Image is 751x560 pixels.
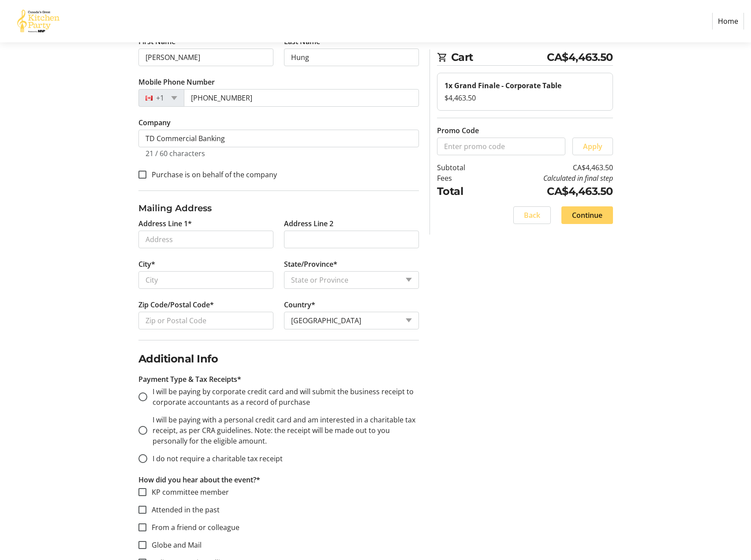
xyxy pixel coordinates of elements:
[146,504,220,515] label: Attended in the past
[572,210,602,220] span: Continue
[513,206,551,224] button: Back
[153,454,283,463] span: I do not require a charitable tax receipt
[138,259,155,269] label: City*
[146,540,202,550] label: Globe and Mail
[712,13,744,30] a: Home
[572,138,613,155] button: Apply
[284,299,315,310] label: Country*
[153,387,415,407] span: I will be paying by corporate credit card and will submit the business receipt to corporate accou...
[138,117,171,128] label: Company
[437,162,488,173] td: Subtotal
[184,89,419,107] input: (506) 234-5678
[445,93,605,103] div: $4,463.50
[138,202,419,215] h3: Mailing Address
[561,206,613,224] button: Continue
[138,77,215,87] label: Mobile Phone Number
[488,183,613,199] td: CA$4,463.50
[138,374,419,385] p: Payment Type & Tax Receipts*
[524,210,540,220] span: Back
[583,141,602,152] span: Apply
[146,169,277,180] label: Purchase is on behalf of the company
[451,49,547,65] span: Cart
[437,183,488,199] td: Total
[437,138,565,155] input: Enter promo code
[547,49,613,65] span: CA$4,463.50
[138,312,273,329] input: Zip or Postal Code
[284,218,333,229] label: Address Line 2
[153,415,417,446] span: I will be paying with a personal credit card and am interested in a charitable tax receipt, as pe...
[437,125,479,136] label: Promo Code
[138,299,214,310] label: Zip Code/Postal Code*
[284,259,337,269] label: State/Province*
[445,81,561,90] strong: 1x Grand Finale - Corporate Table
[138,474,419,485] p: How did you hear about the event?*
[146,522,239,533] label: From a friend or colleague
[138,231,273,248] input: Address
[488,162,613,173] td: CA$4,463.50
[138,351,419,367] h2: Additional Info
[488,173,613,183] td: Calculated in final step
[7,4,70,39] img: Canada’s Great Kitchen Party's Logo
[437,173,488,183] td: Fees
[146,487,229,497] label: KP committee member
[146,149,205,158] tr-character-limit: 21 / 60 characters
[138,218,192,229] label: Address Line 1*
[138,271,273,289] input: City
